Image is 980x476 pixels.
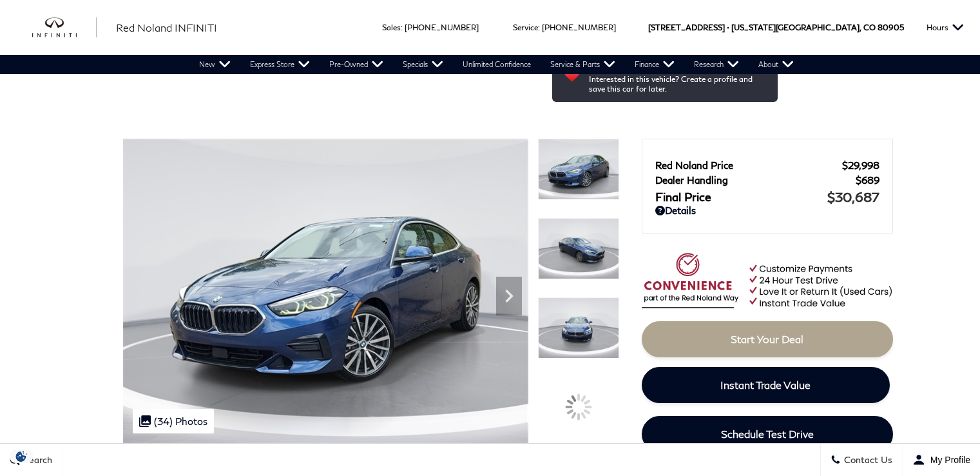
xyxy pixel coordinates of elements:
a: Final Price $30,687 [655,189,879,204]
a: Details [655,204,879,216]
a: Red Noland INFINITI [116,20,217,35]
a: Pre-Owned [320,55,393,74]
span: Dealer Handling [655,174,856,186]
span: Red Noland INFINITI [116,21,217,34]
img: Used 2022 Blue Metallic BMW 228i xDrive image 1 [538,139,619,200]
span: : [538,23,540,32]
img: Used 2022 Blue Metallic BMW 228i xDrive image 1 [123,139,528,443]
a: Research [684,55,749,74]
span: Start Your Deal [731,333,803,345]
span: Red Noland Price [655,159,842,171]
button: Open user profile menu [903,444,980,476]
a: [STREET_ADDRESS] • [US_STATE][GEOGRAPHIC_DATA], CO 80905 [648,23,904,32]
a: Red Noland Price $29,998 [655,159,879,171]
a: infiniti [32,17,97,38]
a: Schedule Test Drive [642,416,893,452]
a: About [749,55,803,74]
img: INFINITI [32,17,97,38]
span: Contact Us [841,455,892,466]
div: (34) Photos [133,409,214,433]
span: Schedule Test Drive [721,428,814,440]
img: Used 2022 Blue Metallic BMW 228i xDrive image 3 [538,297,619,359]
nav: Main Navigation [189,55,803,74]
div: Next [496,277,522,315]
span: Sales [382,23,401,32]
span: My Profile [925,455,970,465]
a: [PHONE_NUMBER] [542,23,616,32]
span: Instant Trade Value [720,379,811,391]
a: Express Store [240,55,320,74]
span: : [401,23,403,32]
a: Start Your Deal [642,321,893,357]
span: $689 [856,174,879,186]
span: Service [513,23,538,32]
a: [PHONE_NUMBER] [405,23,479,32]
a: Finance [625,55,684,74]
a: Instant Trade Value [642,367,890,403]
span: Search [20,455,52,466]
span: $29,998 [842,159,879,171]
a: New [189,55,240,74]
a: Service & Parts [541,55,625,74]
span: Final Price [655,190,827,204]
img: Opt-Out Icon [6,450,36,463]
span: $30,687 [827,189,879,204]
a: Dealer Handling $689 [655,174,879,186]
a: Unlimited Confidence [453,55,541,74]
img: Used 2022 Blue Metallic BMW 228i xDrive image 2 [538,218,619,279]
a: Specials [393,55,453,74]
section: Click to Open Cookie Consent Modal [6,450,36,463]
